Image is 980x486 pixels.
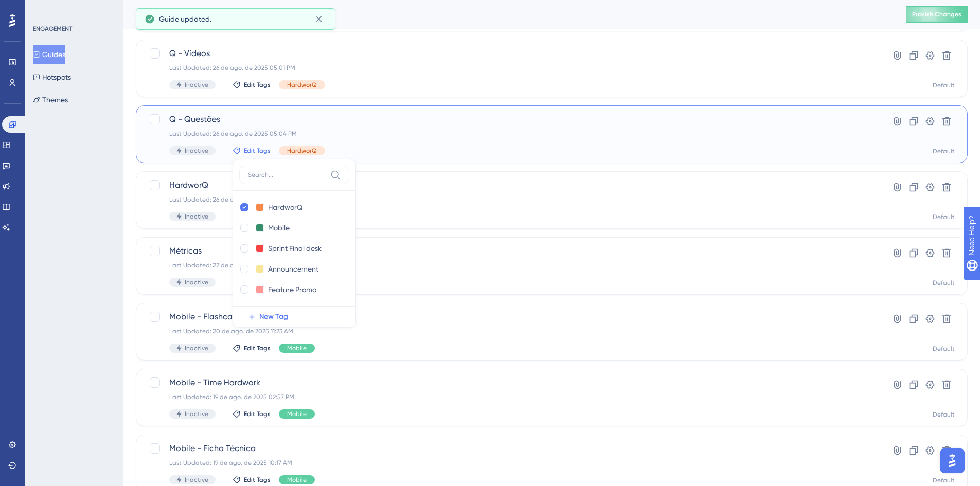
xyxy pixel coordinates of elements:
span: Edit Tags [244,81,271,89]
div: Default [933,410,955,419]
span: HardworQ [287,147,317,155]
span: Inactive [185,476,208,484]
span: Edit Tags [244,410,271,418]
span: Inactive [185,212,208,221]
div: Default [933,147,955,155]
button: Publish Changes [906,6,968,23]
input: New Tag [268,283,318,296]
span: Inactive [185,410,208,418]
iframe: UserGuiding AI Assistant Launcher [937,445,968,476]
button: Edit Tags [233,476,271,484]
span: Mobile - Time Hardwork [169,376,852,389]
button: Edit Tags [233,410,271,418]
input: New Tag [268,304,327,317]
div: Default [933,213,955,221]
span: Inactive [185,278,208,286]
span: Inactive [185,344,208,352]
span: Edit Tags [244,344,271,352]
div: Default [933,476,955,484]
span: Need Help? [24,3,64,15]
div: Last Updated: 20 de ago. de 2025 11:23 AM [169,327,852,335]
span: Inactive [185,147,208,155]
button: Themes [33,91,68,109]
span: Q - Questões [169,113,852,125]
span: Métricas [169,245,852,257]
div: Last Updated: 19 de ago. de 2025 10:17 AM [169,459,852,467]
div: ENGAGEMENT [33,25,72,33]
span: Guide updated. [159,13,211,25]
button: Hotspots [33,68,71,86]
div: Last Updated: 26 de ago. de 2025 05:01 PM [169,64,852,72]
input: New Tag [268,201,309,214]
div: Last Updated: 22 de ago. de 2025 10:10 AM [169,261,852,269]
button: Guides [33,45,65,64]
button: Edit Tags [233,81,271,89]
div: Last Updated: 26 de ago. de 2025 05:04 PM [169,130,852,138]
span: Mobile - Flashcards EM PROGRESSO [169,311,852,323]
div: Guides [136,7,880,22]
span: Edit Tags [244,476,271,484]
span: HardworQ [169,179,852,191]
span: New Tag [259,311,288,323]
span: Edit Tags [244,147,271,155]
span: Mobile - Ficha Técnica [169,442,852,455]
span: Mobile [287,344,307,352]
button: Edit Tags [233,147,271,155]
span: Inactive [185,81,208,89]
span: Mobile [287,476,307,484]
span: Q - Vídeos [169,47,852,60]
div: Default [933,279,955,287]
input: New Tag [268,263,320,276]
button: Edit Tags [233,344,271,352]
input: New Tag [268,222,309,235]
div: Default [933,81,955,89]
div: Last Updated: 19 de ago. de 2025 02:57 PM [169,393,852,401]
div: Default [933,345,955,353]
div: Last Updated: 26 de ago. de 2025 02:31 PM [169,195,852,204]
input: New Tag [268,242,324,255]
span: HardworQ [287,81,317,89]
input: Search... [248,171,326,179]
span: Publish Changes [912,10,961,19]
span: Mobile [287,410,307,418]
button: New Tag [239,307,355,327]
